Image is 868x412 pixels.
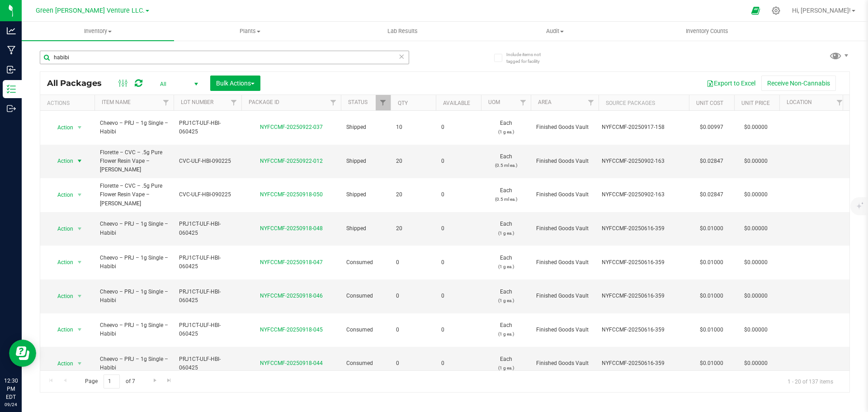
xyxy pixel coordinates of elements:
span: select [74,121,85,134]
span: PRJ1CT-ULF-HBI-060425 [179,321,236,338]
div: Value 1: NYFCCMF-20250616-359 [602,326,686,334]
span: Include items not tagged for facility [506,51,552,65]
a: Go to the next page [148,374,161,387]
span: select [74,155,85,167]
span: Cheevo – PRJ – 1g Single – Habibi [100,254,168,271]
span: Finished Goods Vault [536,292,593,300]
inline-svg: Manufacturing [7,46,16,55]
a: Unit Price [741,100,770,106]
td: $0.02847 [689,145,734,179]
span: 0 [441,123,476,132]
td: $0.00997 [689,111,734,145]
div: Value 1: NYFCCMF-20250616-359 [602,224,686,233]
span: 20 [396,157,430,166]
span: Finished Goods Vault [536,157,593,166]
a: Filter [584,95,599,110]
span: 0 [441,359,476,368]
p: (1 g ea.) [486,128,525,136]
span: $0.00000 [740,256,772,269]
td: $0.01000 [689,212,734,246]
span: 0 [396,326,430,334]
a: NYFCCMF-20250922-037 [260,124,323,130]
span: Consumed [346,359,385,368]
span: $0.00000 [740,289,772,303]
span: Shipped [346,190,385,199]
p: (0.5 ml ea.) [486,161,525,170]
inline-svg: Inbound [7,65,16,74]
span: Consumed [346,326,385,334]
span: 10 [396,123,430,132]
span: CVC-ULF-HBI-090225 [179,190,236,199]
a: NYFCCMF-20250918-045 [260,327,323,333]
span: 0 [396,292,430,300]
th: Source Packages [599,95,689,111]
span: select [74,323,85,336]
span: Bulk Actions [216,80,255,87]
span: 0 [396,359,430,368]
span: Clear [398,51,405,62]
a: NYFCCMF-20250918-047 [260,259,323,265]
a: Lot Number [181,99,213,105]
span: Florette – CVC – .5g Pure Flower Resin Vape – [PERSON_NAME] [100,148,168,175]
a: Status [348,99,368,105]
a: UOM [488,99,500,105]
a: Item Name [102,99,131,105]
span: select [74,256,85,269]
button: Bulk Actions [210,76,260,91]
span: Audit [479,27,631,35]
button: Export to Excel [701,76,761,91]
span: Cheevo – PRJ – 1g Single – Habibi [100,288,168,305]
p: (1 g ea.) [486,229,525,237]
span: Action [49,323,74,336]
div: Value 1: NYFCCMF-20250616-359 [602,359,686,368]
span: Each [486,119,525,136]
inline-svg: Analytics [7,26,16,35]
span: select [74,290,85,303]
a: Filter [516,95,531,110]
div: Value 1: NYFCCMF-20250616-359 [602,292,686,300]
iframe: Resource center [9,340,36,367]
td: $0.02847 [689,178,734,212]
span: All Packages [47,78,111,88]
span: PRJ1CT-ULF-HBI-060425 [179,288,236,305]
a: NYFCCMF-20250918-046 [260,293,323,299]
span: 20 [396,224,430,233]
span: Shipped [346,224,385,233]
span: 0 [441,224,476,233]
span: Each [486,254,525,271]
span: 0 [441,190,476,199]
span: Finished Goods Vault [536,224,593,233]
span: Cheevo – PRJ – 1g Single – Habibi [100,321,168,338]
a: Filter [376,95,391,110]
span: PRJ1CT-ULF-HBI-060425 [179,254,236,271]
span: Action [49,189,74,201]
span: Each [486,355,525,372]
span: 20 [396,190,430,199]
span: $0.00000 [740,188,772,201]
a: Audit [479,22,631,41]
span: Finished Goods Vault [536,359,593,368]
a: Available [443,100,470,106]
span: Inventory Counts [674,27,741,35]
td: $0.01000 [689,313,734,347]
span: Action [49,223,74,235]
span: select [74,357,85,370]
a: NYFCCMF-20250918-044 [260,360,323,366]
a: Plants [174,22,326,41]
div: Value 1: NYFCCMF-20250917-158 [602,123,686,132]
span: 0 [396,258,430,267]
span: 0 [441,258,476,267]
span: Each [486,288,525,305]
a: NYFCCMF-20250918-050 [260,191,323,198]
span: Green [PERSON_NAME] Venture LLC. [36,7,145,14]
div: Manage settings [770,6,782,15]
span: Hi, [PERSON_NAME]! [792,7,851,14]
p: (1 g ea.) [486,330,525,338]
a: Lab Results [326,22,479,41]
a: Unit Cost [696,100,723,106]
p: (0.5 ml ea.) [486,195,525,204]
td: $0.01000 [689,279,734,313]
span: $0.00000 [740,121,772,134]
span: Finished Goods Vault [536,258,593,267]
button: Receive Non-Cannabis [761,76,836,91]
